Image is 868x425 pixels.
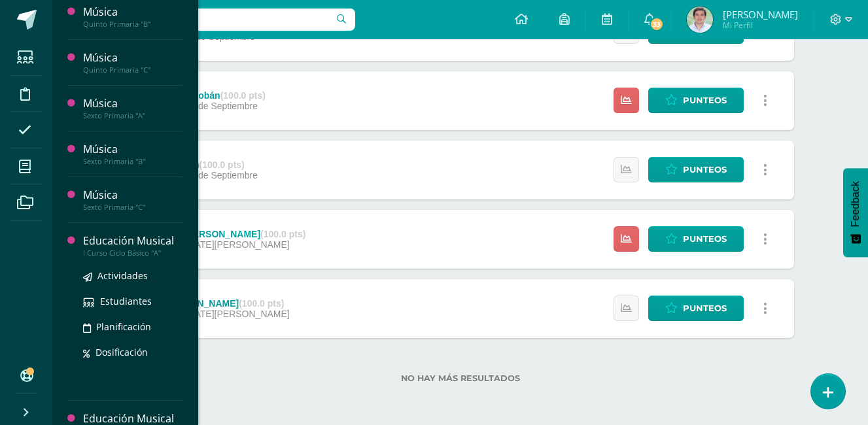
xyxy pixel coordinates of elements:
[83,157,182,166] div: Sexto Primaria "B"
[142,298,289,309] div: Son [PERSON_NAME]
[843,168,868,257] button: Feedback - Mostrar encuesta
[683,88,727,112] span: Punteos
[83,268,182,283] a: Actividades
[127,373,794,383] label: No hay más resultados
[83,20,182,29] div: Quinto Primaria "B"
[220,90,266,101] strong: (100.0 pts)
[142,160,258,170] div: Canto Cobán
[648,296,744,321] a: Punteos
[83,319,182,334] a: Planificación
[83,50,182,65] div: Música
[186,101,258,111] span: 09 de Septiembre
[648,157,744,182] a: Punteos
[850,181,861,227] span: Feedback
[687,7,713,33] img: b10d14ec040a32e6b6549447acb4e67d.png
[200,160,245,170] strong: (100.0 pts)
[186,239,290,250] span: [DATE][PERSON_NAME]
[83,142,182,166] a: MúsicaSexto Primaria "B"
[142,229,305,239] div: PMA son [PERSON_NAME]
[95,346,148,358] span: Dosificación
[83,188,182,212] a: MúsicaSexto Primaria "C"
[83,65,182,75] div: Quinto Primaria "C"
[83,203,182,212] div: Sexto Primaria "C"
[83,233,182,258] a: Educación MusicalI Curso Ciclo Básico "A"
[83,96,182,111] div: Música
[83,5,182,20] div: Música
[83,5,182,29] a: MúsicaQuinto Primaria "B"
[83,50,182,75] a: MúsicaQuinto Primaria "C"
[683,227,727,251] span: Punteos
[83,248,182,258] div: I Curso Ciclo Básico "A"
[186,309,290,319] span: [DATE][PERSON_NAME]
[83,142,182,157] div: Música
[97,269,148,282] span: Actividades
[683,296,727,320] span: Punteos
[83,233,182,248] div: Educación Musical
[260,229,305,239] strong: (100.0 pts)
[723,20,798,31] span: Mi Perfil
[96,320,151,333] span: Planificación
[61,8,355,31] input: Busca un usuario...
[239,298,284,309] strong: (100.0 pts)
[100,295,152,307] span: Estudiantes
[648,88,744,113] a: Punteos
[683,158,727,182] span: Punteos
[142,90,266,101] div: PMA canto Cobán
[83,96,182,120] a: MúsicaSexto Primaria "A"
[723,8,798,21] span: [PERSON_NAME]
[83,111,182,120] div: Sexto Primaria "A"
[648,226,744,252] a: Punteos
[650,17,664,31] span: 33
[83,345,182,360] a: Dosificación
[83,188,182,203] div: Música
[83,294,182,309] a: Estudiantes
[186,170,258,180] span: 08 de Septiembre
